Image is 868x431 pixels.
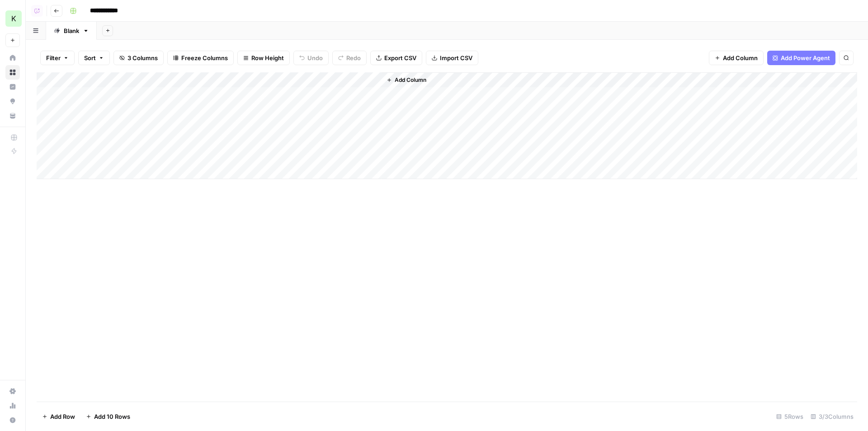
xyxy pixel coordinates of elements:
span: Add 10 Rows [94,412,130,421]
a: Opportunities [5,94,20,109]
a: Blank [46,22,97,40]
a: Your Data [5,109,20,123]
span: Add Column [395,76,426,84]
button: Add Row [37,409,80,424]
span: Export CSV [384,53,416,62]
span: Row Height [251,53,284,62]
a: Home [5,51,20,65]
button: Add Power Agent [767,51,835,65]
button: Freeze Columns [167,51,234,65]
span: Add Row [50,412,75,421]
button: Undo [293,51,329,65]
button: Redo [332,51,367,65]
button: Row Height [237,51,290,65]
button: Import CSV [426,51,478,65]
span: Sort [84,53,96,62]
button: Add 10 Rows [80,409,136,424]
span: Undo [307,53,323,62]
button: Sort [78,51,110,65]
span: Import CSV [440,53,472,62]
span: 3 Columns [127,53,158,62]
span: Freeze Columns [181,53,228,62]
button: Workspace: Kai Test Space [5,7,20,30]
span: Filter [46,53,61,62]
div: 3/3 Columns [807,409,857,424]
button: Filter [40,51,75,65]
button: 3 Columns [113,51,164,65]
span: Add Column [723,53,758,62]
a: Settings [5,384,20,398]
a: Insights [5,80,20,94]
button: Add Column [709,51,764,65]
div: 5 Rows [773,409,807,424]
span: Add Power Agent [781,53,830,62]
button: Export CSV [370,51,422,65]
div: Blank [64,26,79,35]
button: Add Column [383,74,430,86]
span: Redo [346,53,361,62]
span: K [11,13,16,24]
a: Browse [5,65,20,80]
a: Usage [5,398,20,413]
button: Help + Support [5,413,20,427]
